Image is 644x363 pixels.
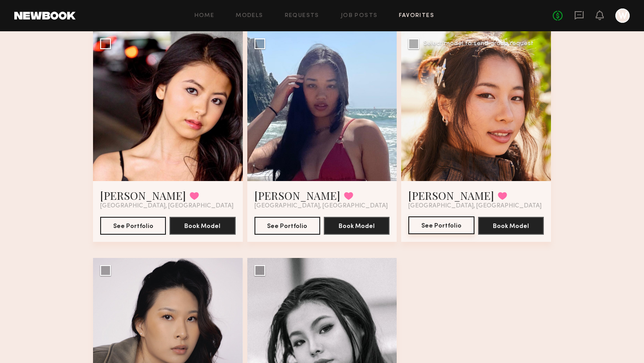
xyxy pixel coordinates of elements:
a: Home [195,13,215,19]
button: See Portfolio [254,217,320,235]
a: See Portfolio [408,217,474,235]
button: Book Model [478,217,544,235]
span: [GEOGRAPHIC_DATA], [GEOGRAPHIC_DATA] [100,203,233,210]
a: Book Model [324,222,390,229]
button: See Portfolio [100,217,166,235]
a: Favorites [399,13,434,19]
button: Book Model [324,217,390,235]
a: [PERSON_NAME] [408,188,494,203]
a: Book Model [478,222,544,229]
a: [PERSON_NAME] [100,188,186,203]
span: [GEOGRAPHIC_DATA], [GEOGRAPHIC_DATA] [408,203,542,210]
a: W [615,8,630,23]
button: Book Model [169,217,235,235]
a: Models [236,13,263,19]
button: See Portfolio [408,216,474,234]
a: [PERSON_NAME] [254,188,340,203]
a: Requests [285,13,319,19]
a: Job Posts [341,13,378,19]
div: Select model to send group request [424,41,534,47]
a: Book Model [169,222,235,229]
span: [GEOGRAPHIC_DATA], [GEOGRAPHIC_DATA] [254,203,388,210]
